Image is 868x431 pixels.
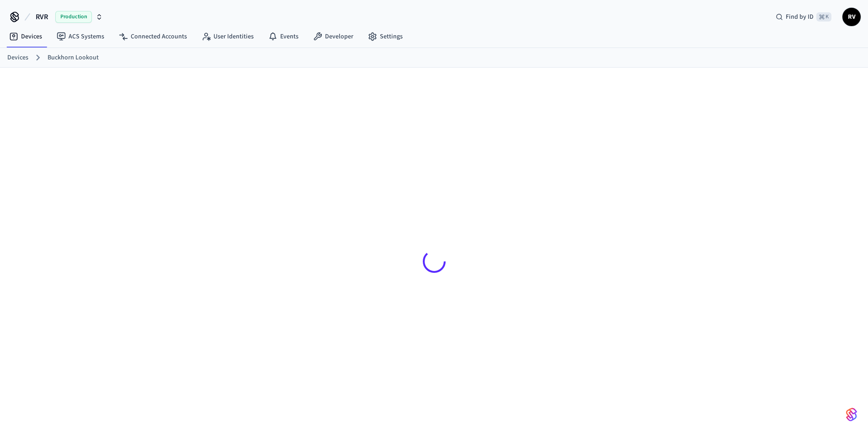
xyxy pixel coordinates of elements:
[361,28,410,45] a: Settings
[786,12,814,21] span: Find by ID
[846,407,857,422] img: SeamLogoGradient.69752ec5.svg
[306,28,361,45] a: Developer
[48,53,99,63] a: Buckhorn Lookout
[261,28,306,45] a: Events
[112,28,194,45] a: Connected Accounts
[843,9,860,25] span: RV
[36,11,48,22] span: RVR
[816,12,831,21] span: ⌘ K
[2,28,49,45] a: Devices
[55,11,92,23] span: Production
[194,28,261,45] a: User Identities
[768,9,839,25] div: Find by ID⌘ K
[49,28,112,45] a: ACS Systems
[842,8,861,26] button: RV
[7,53,28,63] a: Devices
